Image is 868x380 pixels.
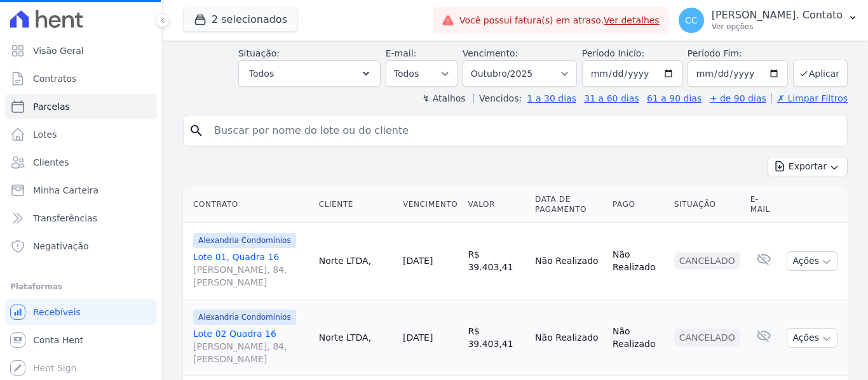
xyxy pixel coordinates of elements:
a: + de 90 dias [710,93,766,103]
a: Conta Hent [5,327,157,353]
p: Ver opções [712,22,843,32]
span: Alexandria Condomínios [193,233,296,248]
span: Lotes [33,128,57,141]
span: Conta Hent [33,334,83,346]
span: Minha Carteira [33,184,98,197]
span: Clientes [33,156,69,169]
td: Norte LTDA, [314,223,398,299]
span: Você possui fatura(s) em atraso. [459,14,660,27]
a: 61 a 90 dias [647,93,702,103]
th: Cliente [314,187,398,223]
td: Não Realizado [530,299,607,376]
i: search [189,123,204,138]
label: Vencimento: [463,48,518,58]
th: Valor [463,187,530,223]
label: Período Inicío: [582,48,644,58]
th: Contrato [183,187,314,223]
a: ✗ Limpar Filtros [771,93,848,103]
td: Não Realizado [607,299,669,376]
span: [PERSON_NAME], 84, [PERSON_NAME] [193,340,309,365]
th: E-mail [745,187,782,223]
button: CC [PERSON_NAME]. Contato Ver opções [668,3,868,38]
button: 2 selecionados [183,8,298,32]
a: Transferências [5,206,157,231]
label: E-mail: [386,48,417,58]
td: R$ 39.403,41 [463,223,530,299]
a: 1 a 30 dias [527,93,576,103]
span: Parcelas [33,100,70,113]
a: Clientes [5,150,157,175]
p: [PERSON_NAME]. Contato [712,9,843,22]
a: Recebíveis [5,299,157,325]
a: Lotes [5,122,157,147]
a: Negativação [5,233,157,259]
td: Norte LTDA, [314,299,398,376]
label: Vencidos: [473,93,522,103]
a: Lote 02 Quadra 16[PERSON_NAME], 84, [PERSON_NAME] [193,327,309,365]
td: Não Realizado [530,223,607,299]
a: Parcelas [5,94,157,119]
span: Contratos [33,72,76,85]
a: Contratos [5,66,157,91]
th: Data de Pagamento [530,187,607,223]
td: Não Realizado [607,223,669,299]
th: Pago [607,187,669,223]
span: Todos [249,66,274,81]
span: [PERSON_NAME], 84, [PERSON_NAME] [193,263,309,289]
span: Alexandria Condomínios [193,310,296,325]
a: Visão Geral [5,38,157,63]
a: [DATE] [403,256,433,266]
a: 31 a 60 dias [584,93,639,103]
label: Situação: [238,48,280,58]
label: Período Fim: [688,47,788,60]
td: R$ 39.403,41 [463,299,530,376]
a: Minha Carteira [5,178,157,203]
div: Cancelado [674,252,740,270]
span: Negativação [33,240,89,252]
th: Situação [669,187,745,223]
span: Visão Geral [33,44,84,57]
span: CC [685,16,698,25]
a: Lote 01, Quadra 16[PERSON_NAME], 84, [PERSON_NAME] [193,251,309,289]
button: Ações [787,328,837,348]
button: Ações [787,251,837,271]
button: Todos [238,60,381,87]
div: Cancelado [674,329,740,346]
span: Recebíveis [33,306,81,318]
div: Plataformas [10,279,152,294]
span: Transferências [33,212,97,225]
input: Buscar por nome do lote ou do cliente [207,118,842,143]
a: [DATE] [403,332,433,343]
a: Ver detalhes [604,15,660,25]
button: Aplicar [793,60,848,87]
button: Exportar [768,157,848,176]
th: Vencimento [398,187,463,223]
label: ↯ Atalhos [422,93,465,103]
